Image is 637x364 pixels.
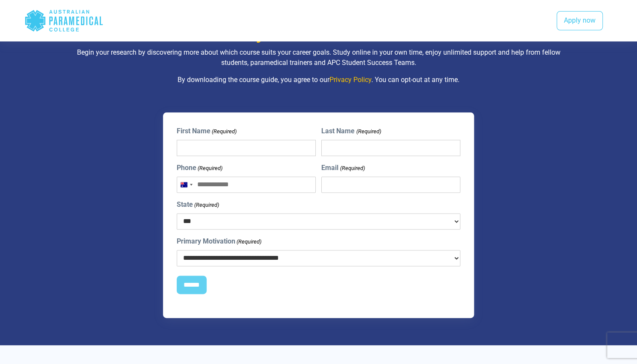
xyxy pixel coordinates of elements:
[177,200,219,210] label: State
[356,127,381,136] span: (Required)
[68,47,569,68] p: Begin your research by discovering more about which course suits your career goals. Study online ...
[557,11,603,31] a: Apply now
[68,75,569,85] p: By downloading the course guide, you agree to our . You can opt-out at any time.
[24,7,104,35] div: Australian Paramedical College
[177,126,237,136] label: First Name
[177,163,222,173] label: Phone
[321,126,381,136] label: Last Name
[321,163,364,173] label: Email
[193,201,219,209] span: (Required)
[211,127,237,136] span: (Required)
[177,177,195,192] button: Selected country
[329,76,371,84] a: Privacy Policy
[339,164,365,173] span: (Required)
[197,164,222,173] span: (Required)
[236,238,261,246] span: (Required)
[177,236,261,247] label: Primary Motivation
